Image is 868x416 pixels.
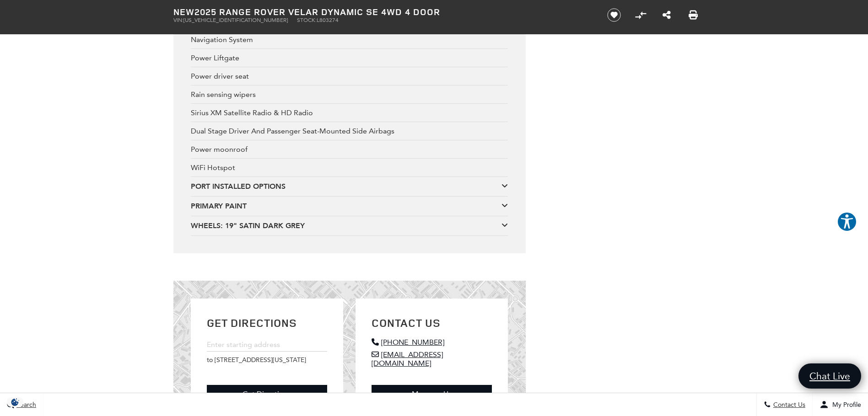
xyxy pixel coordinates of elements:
span: Contact Us [771,401,805,409]
section: Click to Open Cookie Consent Modal [5,397,26,407]
span: VIN: [173,17,183,23]
button: Explore your accessibility options [837,212,857,232]
a: [EMAIL_ADDRESS][DOMAIN_NAME] [372,350,492,368]
span: My Profile [829,401,861,409]
h1: 2025 Range Rover Velar Dynamic SE 4WD 4 Door [173,7,592,17]
aside: Accessibility Help Desk [837,212,857,234]
button: Compare Vehicle [634,8,647,22]
img: Opt-Out Icon [5,397,26,407]
div: WHEELS: 19" SATIN DARK GREY [191,221,501,231]
a: [PHONE_NUMBER] [372,338,492,347]
p: to [STREET_ADDRESS][US_STATE] [207,356,327,364]
div: Dual Stage Driver And Passenger Seat-Mounted Side Airbags [191,122,508,140]
h2: Contact Us [372,315,492,331]
span: L803274 [317,17,339,23]
div: Power Liftgate [191,49,508,67]
a: Chat Live [798,363,861,389]
div: Rain sensing wipers [191,85,508,104]
a: Get Directions [207,385,327,403]
button: Open user profile menu [813,393,868,416]
div: PORT INSTALLED OPTIONS [191,181,501,192]
div: Sirius XM Satellite Radio & HD Radio [191,104,508,122]
h2: Get Directions [207,315,327,331]
div: Power moonroof [191,140,508,159]
div: Navigation System [191,31,508,49]
input: Enter starting address [207,338,327,352]
strong: New [173,5,194,18]
span: [US_VEHICLE_IDENTIFICATION_NUMBER] [183,17,288,23]
span: Chat Live [805,370,855,382]
div: WiFi Hotspot [191,159,508,177]
div: PRIMARY PAINT [191,201,501,211]
button: Save vehicle [604,8,624,22]
a: Message Us [372,385,492,403]
div: Power driver seat [191,67,508,85]
a: Share this New 2025 Range Rover Velar Dynamic SE 4WD 4 Door [663,10,671,21]
span: Stock: [297,17,317,23]
a: Print this New 2025 Range Rover Velar Dynamic SE 4WD 4 Door [689,10,698,21]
